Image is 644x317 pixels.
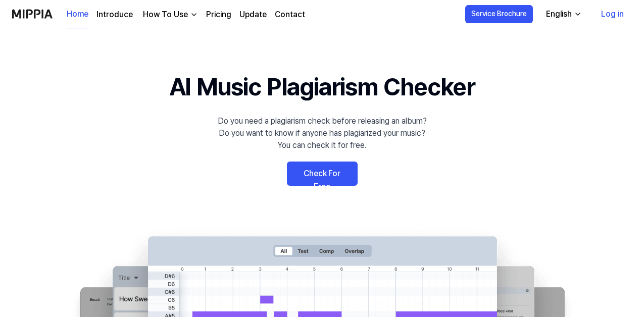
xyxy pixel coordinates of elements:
[96,9,133,21] a: Introduce
[218,115,427,151] div: Do you need a plagiarism check before releasing an album? Do you want to know if anyone has plagi...
[275,9,305,21] a: Contact
[141,9,190,21] div: How To Use
[287,162,358,186] a: Check For Free
[538,4,588,24] button: English
[465,5,533,23] button: Service Brochure
[206,9,231,21] a: Pricing
[67,1,88,28] a: Home
[239,9,267,21] a: Update
[544,8,574,20] div: English
[141,9,198,21] button: How To Use
[190,11,198,19] img: down
[169,69,475,105] h1: AI Music Plagiarism Checker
